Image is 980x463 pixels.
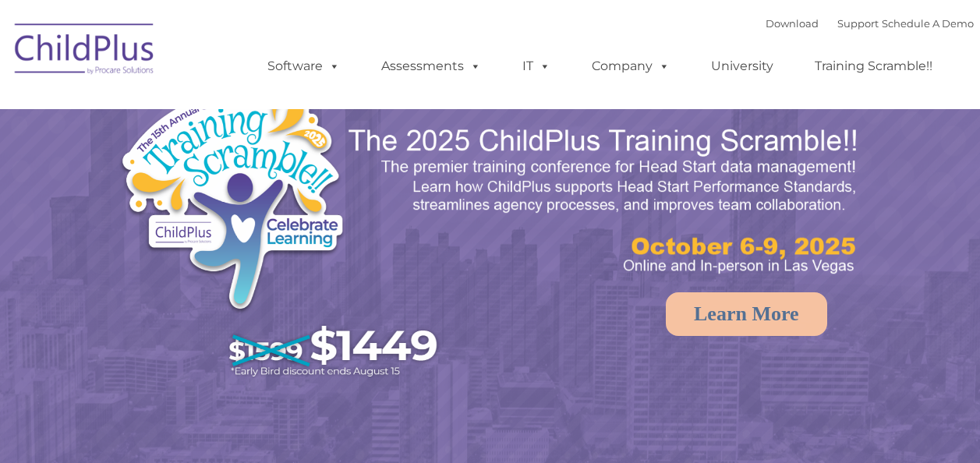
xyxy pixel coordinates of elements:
a: Learn More [666,292,827,336]
a: Software [252,51,356,82]
img: ChildPlus by Procare Solutions [7,12,163,90]
a: Training Scramble!! [799,51,948,82]
a: Download [766,17,819,30]
a: Schedule A Demo [882,17,974,30]
a: Assessments [366,51,497,82]
a: Company [576,51,685,82]
a: IT [507,51,566,82]
a: Support [837,17,879,30]
font: | [766,17,974,30]
a: University [695,51,789,82]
